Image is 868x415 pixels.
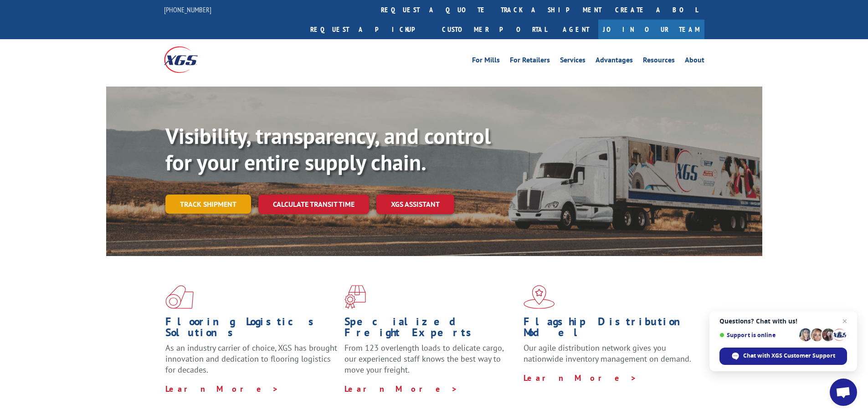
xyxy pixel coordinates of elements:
a: Calculate transit time [258,195,369,214]
a: Request a pickup [303,20,435,39]
h1: Specialized Freight Experts [344,316,517,343]
a: Customer Portal [435,20,554,39]
h1: Flagship Distribution Model [524,316,696,343]
span: As an industry carrier of choice, XGS has brought innovation and dedication to flooring logistics... [165,343,337,375]
a: Resources [643,56,675,67]
a: Advantages [596,56,633,67]
span: Questions? Chat with us! [719,318,847,325]
img: xgs-icon-total-supply-chain-intelligence-red [165,285,194,309]
span: Close chat [839,316,850,327]
a: Learn More > [165,384,279,394]
span: Chat with XGS Customer Support [743,352,835,360]
a: About [685,56,704,67]
h1: Flooring Logistics Solutions [165,316,338,343]
img: xgs-icon-focused-on-flooring-red [344,285,366,309]
img: xgs-icon-flagship-distribution-model-red [524,285,555,309]
a: For Mills [472,56,500,67]
a: Agent [554,20,598,39]
a: [PHONE_NUMBER] [164,5,211,14]
a: Learn More > [344,384,458,394]
a: Learn More > [524,373,637,383]
a: Services [560,56,586,67]
span: Our agile distribution network gives you nationwide inventory management on demand. [524,343,691,364]
a: Join Our Team [598,20,704,39]
span: Support is online [719,332,796,338]
a: XGS ASSISTANT [376,195,454,214]
div: Chat with XGS Customer Support [719,348,847,365]
a: Track shipment [165,195,251,214]
a: For Retailers [510,56,550,67]
div: Open chat [830,379,857,406]
p: From 123 overlength loads to delicate cargo, our experienced staff knows the best way to move you... [344,343,517,383]
b: Visibility, transparency, and control for your entire supply chain. [165,122,491,176]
